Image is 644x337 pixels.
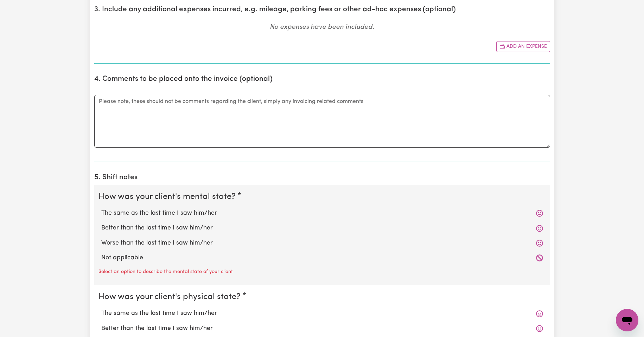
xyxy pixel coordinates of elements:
h2: 4. Comments to be placed onto the invoice (optional) [94,75,550,84]
label: Better than the last time I saw him/her [101,223,543,233]
iframe: Button to launch messaging window [616,309,638,331]
button: Add another expense [496,41,550,52]
h2: 5. Shift notes [94,173,550,182]
label: The same as the last time I saw him/her [101,209,543,218]
p: Select an option to describe the mental state of your client [98,268,233,276]
label: Not applicable [101,253,543,263]
legend: How was your client's mental state? [98,190,238,203]
label: The same as the last time I saw him/her [101,309,543,318]
legend: How was your client's physical state? [98,291,243,303]
label: Worse than the last time I saw him/her [101,239,543,248]
h2: 3. Include any additional expenses incurred, e.g. mileage, parking fees or other ad-hoc expenses ... [94,5,550,14]
label: Better than the last time I saw him/her [101,324,543,333]
em: No expenses have been included. [270,24,374,31]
